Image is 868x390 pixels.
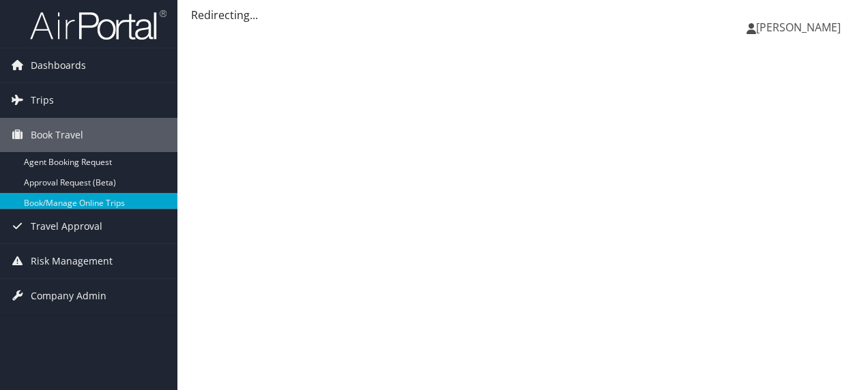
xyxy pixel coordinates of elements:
[747,7,854,48] a: [PERSON_NAME]
[756,20,841,35] span: [PERSON_NAME]
[31,209,102,243] span: Travel Approval
[31,83,54,117] span: Trips
[191,7,854,23] div: Redirecting...
[31,279,106,313] span: Company Admin
[31,48,86,82] span: Dashboards
[31,244,113,278] span: Risk Management
[31,118,83,152] span: Book Travel
[30,9,167,41] img: airportal-logo.png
